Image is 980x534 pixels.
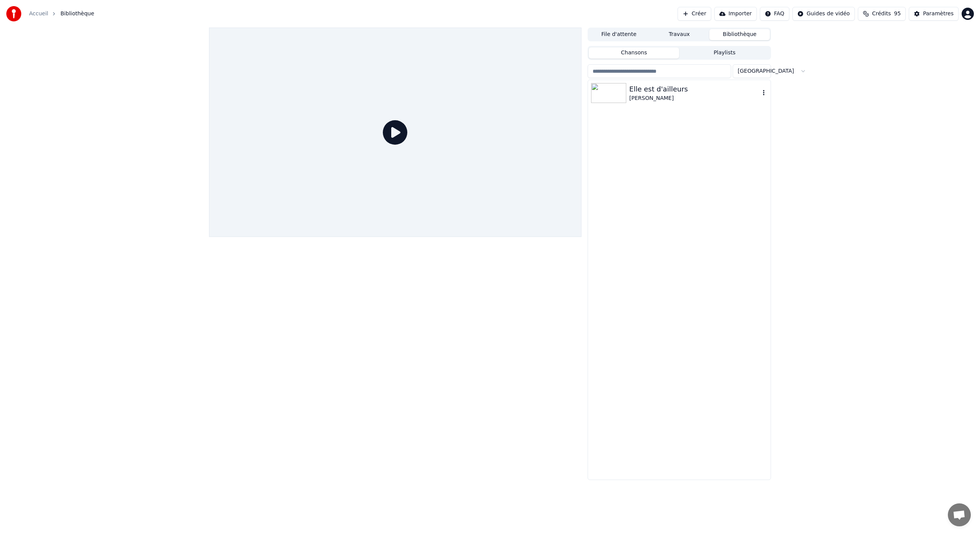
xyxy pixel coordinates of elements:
div: Ouvrir le chat [948,503,971,526]
span: 95 [894,10,901,18]
button: Crédits95 [858,7,906,21]
img: youka [6,6,21,21]
button: FAQ [760,7,789,21]
div: Paramètres [923,10,954,18]
button: Bibliothèque [709,29,770,40]
button: File d'attente [589,29,649,40]
button: Créer [678,7,711,21]
button: Importer [714,7,757,21]
a: Accueil [29,10,48,18]
nav: breadcrumb [29,10,94,18]
button: Travaux [649,29,710,40]
span: Bibliothèque [60,10,94,18]
button: Paramètres [909,7,959,21]
button: Chansons [589,47,679,59]
div: [PERSON_NAME] [629,95,760,102]
span: [GEOGRAPHIC_DATA] [738,67,794,75]
button: Playlists [679,47,770,59]
span: Crédits [872,10,891,18]
div: Elle est d'ailleurs [629,84,760,95]
button: Guides de vidéo [792,7,855,21]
